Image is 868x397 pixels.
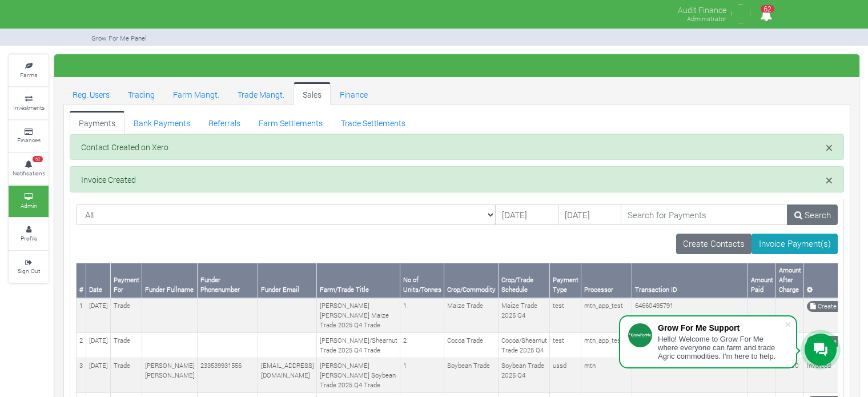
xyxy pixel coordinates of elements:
td: Trade [111,333,142,358]
td: Soybean Trade 2025 Q4 [499,358,550,393]
td: [DATE] [86,358,111,393]
th: Farm/Trade Title [317,263,400,298]
td: mtn [581,358,632,393]
th: Processor [581,263,632,298]
a: 62 [755,11,777,22]
a: Profile [9,218,49,250]
i: Notifications [755,2,777,28]
small: Finances [17,136,41,144]
th: Funder Phonenumber [198,263,258,298]
td: [PERSON_NAME]/Shearnut Trade 2025 Q4 Trade [317,333,400,358]
td: 525.00 [776,358,804,393]
td: mtn_app_test [581,333,632,358]
a: Trade Settlements [332,111,415,134]
td: Soybean Trade [444,358,499,393]
th: Funder Fullname [142,263,198,298]
th: # [77,263,86,298]
a: Sales [294,82,331,105]
button: Close [826,141,833,154]
td: 233539931556 [198,358,258,393]
span: 62 [33,156,43,163]
td: Trade [111,358,142,393]
a: Payments [70,111,124,134]
a: Create Invoice [807,301,862,312]
td: 64660495791 [632,298,748,333]
td: [DATE] [86,333,111,358]
small: Investments [13,103,45,111]
span: × [826,139,833,156]
img: growforme image [729,2,752,25]
th: No of Units/Tonnes [400,263,444,298]
small: Administrator [687,14,726,23]
small: Sign Out [18,267,40,275]
input: Search for Payments [621,204,788,225]
a: Reg. Users [63,82,119,105]
span: × [826,171,833,189]
td: Maize Trade [444,298,499,333]
td: ussd [550,358,581,393]
td: 2 [77,333,86,358]
td: Trade [111,298,142,333]
input: DD/MM/YYYY [558,204,621,225]
th: Payment For [111,263,142,298]
a: Create Contacts [676,234,752,254]
input: DD/MM/YYYY [495,204,558,225]
th: Crop/Trade Schedule [499,263,550,298]
td: [PERSON_NAME] [PERSON_NAME] [142,358,198,393]
td: 3 [77,358,86,393]
a: Admin [9,186,49,217]
th: Crop/Commodity [444,263,499,298]
td: 1 [400,298,444,333]
span: 62 [761,5,774,13]
th: Funder Email [258,263,317,298]
div: Hello! Welcome to Grow For Me where everyone can farm and trade Agric commodities. I'm here to help. [658,335,785,360]
img: growforme image [91,2,97,25]
a: Investments [9,87,49,119]
div: Invoice Created [70,166,844,193]
th: Payment Type [550,263,581,298]
a: Farm Mangt. [164,82,228,105]
small: Profile [21,234,37,242]
small: Farms [20,71,37,79]
a: Invoice Payment(s) [752,234,838,254]
td: Invoiced [804,358,865,393]
a: Sign Out [9,251,49,283]
td: [PERSON_NAME] [PERSON_NAME] Maize Trade 2025 Q4 Trade [317,298,400,333]
a: 62 Notifications [9,153,49,185]
td: [DATE] [86,298,111,333]
td: Cocoa Trade [444,333,499,358]
td: 525.00 [748,358,776,393]
th: Transaction ID [632,263,748,298]
small: Notifications [13,169,45,177]
td: 1 [77,298,86,333]
th: Amount Paid [748,263,776,298]
td: test [550,333,581,358]
th: Amount After Charge [776,263,804,298]
td: test [550,298,581,333]
td: mtn_app_test [581,298,632,333]
a: Farms [9,55,49,86]
td: Cocoa/Shearnut Trade 2025 Q4 [499,333,550,358]
a: Finance [331,82,377,105]
small: Grow For Me Panel [91,34,147,42]
th: Date [86,263,111,298]
td: [PERSON_NAME] [PERSON_NAME] Soybean Trade 2025 Q4 Trade [317,358,400,393]
p: Audit Finance [678,2,726,16]
a: Farm Settlements [250,111,332,134]
td: 64633532096 [632,358,748,393]
a: Trade Mangt. [228,82,294,105]
a: Search [787,204,838,225]
a: Bank Payments [124,111,199,134]
div: Grow For Me Support [658,323,785,332]
small: Admin [21,202,37,210]
a: Finances [9,121,49,152]
a: Trading [119,82,164,105]
td: [EMAIL_ADDRESS][DOMAIN_NAME] [258,358,317,393]
button: Close [826,174,833,187]
a: Referrals [199,111,250,134]
div: Contact Created on Xero [70,134,844,161]
td: 1 [400,358,444,393]
td: Maize Trade 2025 Q4 [499,298,550,333]
td: 2 [400,333,444,358]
